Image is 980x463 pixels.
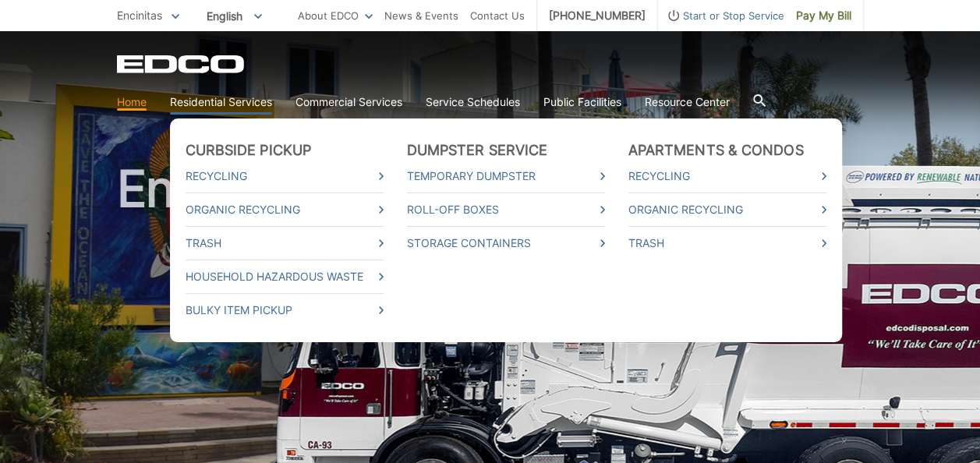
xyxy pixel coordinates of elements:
a: Storage Containers [407,235,605,252]
a: Trash [628,235,826,252]
a: Household Hazardous Waste [186,268,384,285]
a: Apartments & Condos [628,142,804,159]
a: Dumpster Service [407,142,548,159]
span: Encinitas [117,9,162,22]
a: Home [117,94,147,111]
a: Commercial Services [295,94,402,111]
a: EDCD logo. Return to the homepage. [117,55,246,73]
a: Residential Services [170,94,272,111]
a: News & Events [384,7,458,24]
a: Organic Recycling [186,201,384,218]
a: Recycling [186,168,384,185]
a: Temporary Dumpster [407,168,605,185]
a: Roll-Off Boxes [407,201,605,218]
a: About EDCO [298,7,373,24]
a: Bulky Item Pickup [186,302,384,319]
span: English [195,3,274,29]
a: Service Schedules [426,94,520,111]
span: Pay My Bill [796,7,851,24]
a: Recycling [628,168,826,185]
a: Resource Center [645,94,730,111]
a: Organic Recycling [628,201,826,218]
a: Trash [186,235,384,252]
a: Curbside Pickup [186,142,312,159]
a: Public Facilities [543,94,621,111]
a: Contact Us [470,7,525,24]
